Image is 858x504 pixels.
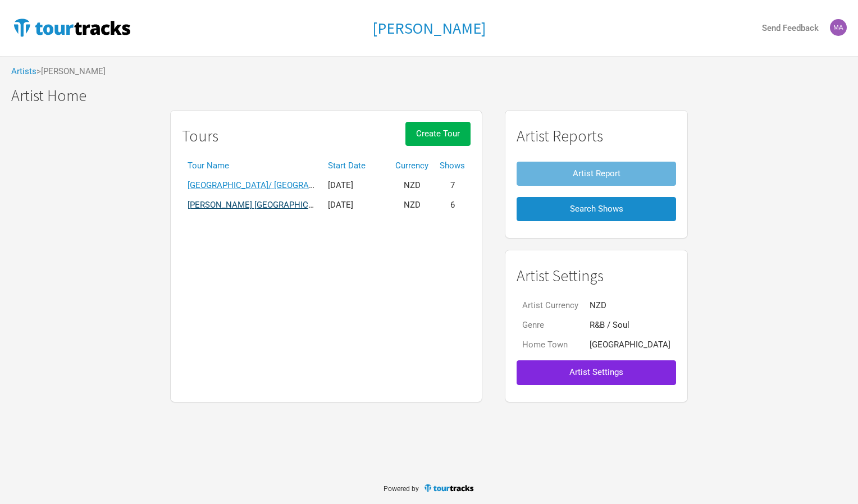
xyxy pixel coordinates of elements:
[573,168,620,178] span: Artist Report
[182,156,322,176] th: Tour Name
[830,19,847,36] img: AKIAKI
[322,176,390,195] td: [DATE]
[517,355,676,390] a: Artist Settings
[11,16,133,39] img: TourTracks
[569,367,623,377] span: Artist Settings
[584,315,676,335] td: R&B / Soul
[372,20,486,37] a: [PERSON_NAME]
[188,180,382,190] a: [GEOGRAPHIC_DATA]/ [GEOGRAPHIC_DATA] [DATE]
[762,23,819,33] strong: Send Feedback
[517,162,676,186] button: Artist Report
[188,200,503,210] a: [PERSON_NAME] [GEOGRAPHIC_DATA]/[GEOGRAPHIC_DATA] [GEOGRAPHIC_DATA]
[390,156,434,176] th: Currency
[390,176,434,195] td: NZD
[434,195,471,215] td: 6
[322,195,390,215] td: [DATE]
[405,122,471,156] a: Create Tour
[584,296,676,315] td: NZD
[517,360,676,384] button: Artist Settings
[517,197,676,221] button: Search Shows
[570,204,623,214] span: Search Shows
[416,129,460,139] span: Create Tour
[405,122,471,146] button: Create Tour
[584,335,676,355] td: [GEOGRAPHIC_DATA]
[517,315,584,335] td: Genre
[11,87,858,104] h1: Artist Home
[36,67,106,76] span: > [PERSON_NAME]
[517,191,676,227] a: Search Shows
[322,156,390,176] th: Start Date
[182,127,218,145] h1: Tours
[517,296,584,315] td: Artist Currency
[384,485,419,493] span: Powered by
[434,176,471,195] td: 7
[517,335,584,355] td: Home Town
[517,127,676,145] h1: Artist Reports
[11,66,36,76] a: Artists
[390,195,434,215] td: NZD
[517,156,676,191] a: Artist Report
[372,18,486,38] h1: [PERSON_NAME]
[434,156,471,176] th: Shows
[517,267,676,285] h1: Artist Settings
[423,483,475,493] img: TourTracks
